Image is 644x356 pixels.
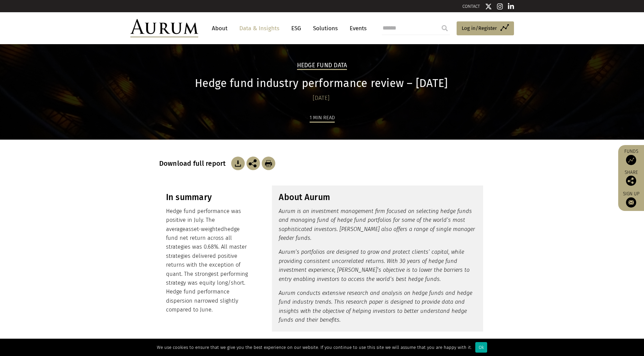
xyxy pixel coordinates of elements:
a: About [208,22,231,35]
em: Aurum conducts extensive research and analysis on hedge funds and hedge fund industry trends. Thi... [279,290,472,323]
em: Aurum’s portfolios are designed to grow and protect clients’ capital, while providing consistent ... [279,249,470,282]
em: Aurum is an investment management firm focused on selecting hedge funds and managing fund of hedg... [279,208,475,241]
img: Twitter icon [485,3,492,10]
a: Solutions [310,22,341,35]
a: Data & Insights [236,22,283,35]
h3: Download full report [159,159,229,167]
div: Ok [475,342,487,353]
a: CONTACT [462,4,480,9]
img: Download Article [262,157,275,170]
div: 1 min read [310,113,335,123]
a: Funds [622,148,641,165]
img: Download Article [231,157,245,170]
img: Linkedin icon [508,3,514,10]
div: [DATE] [159,93,483,103]
a: Sign up [622,191,641,208]
a: Events [346,22,367,35]
a: Log in/Register [457,21,514,36]
img: Share this post [246,157,260,170]
img: Share this post [626,176,636,186]
span: Log in/Register [462,24,497,32]
a: ESG [288,22,305,35]
img: Access Funds [626,155,636,165]
h2: Hedge Fund Data [297,62,347,70]
img: Sign up to our newsletter [626,197,636,208]
div: Share [622,170,641,186]
input: Submit [438,21,452,35]
h3: In summary [166,192,251,202]
img: Aurum [130,19,198,37]
h1: Hedge fund industry performance review – [DATE] [159,77,483,90]
p: Hedge fund performance was positive in July. The average hedge fund net return across all strateg... [166,207,251,315]
h3: About Aurum [279,192,476,202]
span: asset-weighted [185,226,224,232]
img: Instagram icon [497,3,503,10]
